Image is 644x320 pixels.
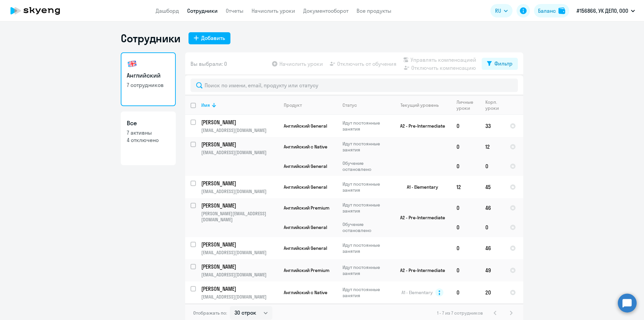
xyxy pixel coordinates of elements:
[201,211,278,223] p: [PERSON_NAME][EMAIL_ADDRESS][DOMAIN_NAME]
[490,4,513,17] button: RU
[189,32,230,44] button: Добавить
[201,285,278,292] a: [PERSON_NAME]
[451,115,480,137] td: 0
[201,141,277,148] p: [PERSON_NAME]
[201,141,278,148] a: [PERSON_NAME]
[127,136,170,144] p: 4 отключено
[389,115,451,137] td: A2 - Pre-Intermediate
[284,205,329,211] span: Английский Premium
[482,58,518,70] button: Фильтр
[342,181,388,193] p: Идут постоянные занятия
[538,7,556,15] div: Баланс
[451,259,480,281] td: 0
[201,202,278,209] a: [PERSON_NAME]
[201,149,278,155] p: [EMAIL_ADDRESS][DOMAIN_NAME]
[480,281,504,304] td: 20
[577,7,628,15] p: #156866, УК ДЕЛО, ООО
[389,176,451,198] td: A1 - Elementary
[303,7,348,14] a: Документооборот
[480,176,504,198] td: 45
[201,202,277,209] p: [PERSON_NAME]
[121,111,176,165] a: Все7 активны4 отключено
[451,198,480,218] td: 0
[156,7,179,14] a: Дашборд
[451,176,480,198] td: 12
[191,79,518,92] input: Поиск по имени, email, продукту или статусу
[342,141,388,153] p: Идут постоянные занятия
[342,102,357,108] div: Статус
[127,81,170,89] p: 7 сотрудников
[342,202,388,214] p: Идут постоянные занятия
[573,3,638,19] button: #156866, УК ДЕЛО, ООО
[480,137,504,156] td: 12
[342,120,388,132] p: Идут постоянные занятия
[201,34,225,42] div: Добавить
[201,102,210,108] div: Имя
[451,281,480,304] td: 0
[121,52,176,106] a: Английский7 сотрудников
[357,7,391,14] a: Все продукты
[201,119,278,126] a: [PERSON_NAME]
[226,7,244,14] a: Отчеты
[451,137,480,156] td: 0
[284,163,327,169] span: Английский General
[201,249,278,256] p: [EMAIL_ADDRESS][DOMAIN_NAME]
[252,7,295,14] a: Начислить уроки
[201,119,277,126] p: [PERSON_NAME]
[201,180,278,187] a: [PERSON_NAME]
[201,272,278,278] p: [EMAIL_ADDRESS][DOMAIN_NAME]
[342,264,388,276] p: Идут постоянные занятия
[201,263,278,270] a: [PERSON_NAME]
[451,156,480,176] td: 0
[480,156,504,176] td: 0
[284,184,327,190] span: Английский General
[342,221,388,233] p: Обучение остановлено
[127,129,170,136] p: 7 активны
[389,198,451,237] td: A2 - Pre-Intermediate
[201,241,278,248] a: [PERSON_NAME]
[534,4,569,17] button: Балансbalance
[284,123,327,129] span: Английский General
[284,102,302,108] div: Продукт
[342,242,388,254] p: Идут постоянные занятия
[127,71,170,80] h3: Английский
[121,32,180,45] h1: Сотрудники
[437,310,483,316] span: 1 - 7 из 7 сотрудников
[201,188,278,194] p: [EMAIL_ADDRESS][DOMAIN_NAME]
[480,237,504,259] td: 46
[401,289,433,295] span: A1 - Elementary
[480,198,504,218] td: 46
[451,237,480,259] td: 0
[457,99,480,111] div: Личные уроки
[342,286,388,299] p: Идут постоянные занятия
[127,58,138,69] img: english
[389,259,451,281] td: A2 - Pre-Intermediate
[284,289,327,295] span: Английский с Native
[394,102,451,108] div: Текущий уровень
[187,7,218,14] a: Сотрудники
[127,119,170,128] h3: Все
[342,160,388,172] p: Обучение остановлено
[191,60,227,68] span: Вы выбрали: 0
[201,263,277,270] p: [PERSON_NAME]
[201,285,277,292] p: [PERSON_NAME]
[495,7,501,15] span: RU
[284,224,327,230] span: Английский General
[485,99,504,111] div: Корп. уроки
[494,59,513,67] div: Фильтр
[201,180,277,187] p: [PERSON_NAME]
[480,115,504,137] td: 33
[558,7,565,14] img: balance
[284,245,327,251] span: Английский General
[480,259,504,281] td: 49
[451,218,480,237] td: 0
[480,218,504,237] td: 0
[284,267,329,273] span: Английский Premium
[201,294,278,300] p: [EMAIL_ADDRESS][DOMAIN_NAME]
[201,241,277,248] p: [PERSON_NAME]
[201,102,278,108] div: Имя
[400,102,439,108] div: Текущий уровень
[193,310,227,316] span: Отображать по:
[284,144,327,150] span: Английский с Native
